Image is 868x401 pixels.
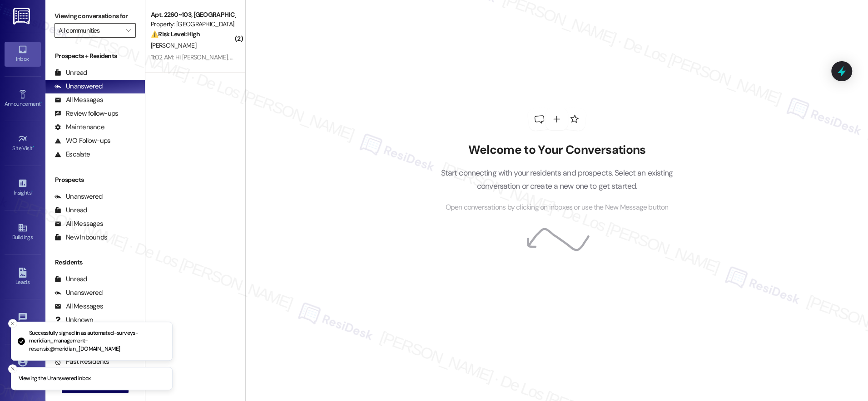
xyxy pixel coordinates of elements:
[55,95,103,105] div: All Messages
[5,354,41,378] a: Account
[5,309,41,334] a: Templates •
[151,41,196,49] span: [PERSON_NAME]
[55,205,87,215] div: Unread
[55,274,87,284] div: Unread
[40,99,42,106] span: •
[427,143,687,157] h2: Welcome to Your Conversations
[55,122,104,132] div: Maintenance
[8,319,17,328] button: Close toast
[55,233,107,242] div: New Inbounds
[427,166,687,192] p: Start connecting with your residents and prospects. Select an existing conversation or create a n...
[55,68,87,78] div: Unread
[445,202,668,213] span: Open conversations by clicking on inboxes or use the New Message button
[151,53,748,61] div: 11:02 AM: Hi [PERSON_NAME], thank you for confirming it's an early termination due to moving out ...
[8,364,17,373] button: Close toast
[5,220,41,245] a: Buildings
[33,144,34,150] span: •
[5,42,41,66] a: Inbox
[45,258,145,267] div: Residents
[13,8,32,24] img: ResiDesk Logo
[55,192,103,201] div: Unanswered
[45,51,145,61] div: Prospects + Residents
[151,30,200,38] strong: ⚠️ Risk Level: High
[31,188,33,195] span: •
[29,329,165,353] p: Successfully signed in as automated-surveys-meridian_management-resen.six@meridian_[DOMAIN_NAME]
[55,302,103,311] div: All Messages
[55,109,118,118] div: Review follow-ups
[19,375,91,383] p: Viewing the Unanswered inbox
[59,23,121,38] input: All communities
[55,136,110,146] div: WO Follow-ups
[151,20,235,29] div: Property: [GEOGRAPHIC_DATA]
[126,27,131,34] i: 
[5,131,41,156] a: Site Visit •
[5,176,41,200] a: Insights •
[55,219,103,229] div: All Messages
[5,265,41,289] a: Leads
[55,150,90,159] div: Escalate
[45,175,145,185] div: Prospects
[55,9,136,23] label: Viewing conversations for
[55,288,103,298] div: Unanswered
[55,82,103,91] div: Unanswered
[151,10,235,20] div: Apt. 2260~103, [GEOGRAPHIC_DATA]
